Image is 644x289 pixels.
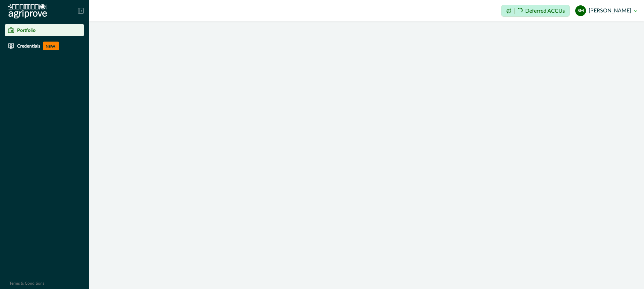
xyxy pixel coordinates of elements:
[5,39,84,53] a: CredentialsNEW!
[575,3,637,19] button: steve le moenic[PERSON_NAME]
[8,4,47,19] img: Logo
[17,43,40,49] p: Credentials
[525,8,565,13] p: Deferred ACCUs
[9,281,44,285] a: Terms & Conditions
[43,42,59,50] p: NEW!
[5,24,84,36] a: Portfolio
[17,27,36,33] p: Portfolio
